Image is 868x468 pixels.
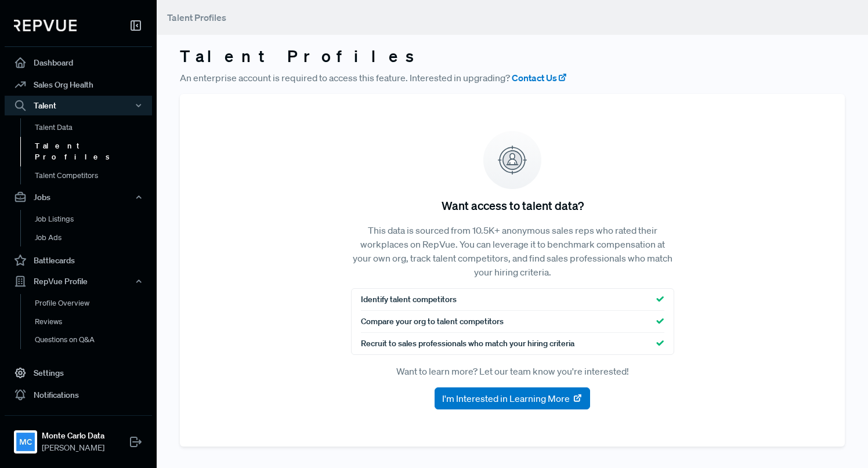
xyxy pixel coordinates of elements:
a: Questions on Q&A [20,331,168,349]
a: Talent Competitors [20,166,168,185]
a: Job Ads [20,228,168,247]
span: Talent Profiles [167,12,226,23]
a: Settings [5,362,152,384]
img: RepVue [14,20,77,31]
button: Talent [5,96,152,115]
a: Sales Org Health [5,74,152,96]
a: Battlecards [5,249,152,271]
button: Jobs [5,187,152,207]
span: Compare your org to talent competitors [361,315,504,328]
a: Contact Us [512,71,567,85]
img: Monte Carlo Data [16,433,35,451]
span: Identify talent competitors [361,293,457,306]
p: An enterprise account is required to access this feature. Interested in upgrading? [180,71,845,85]
button: I'm Interested in Learning More [435,387,590,409]
a: Monte Carlo DataMonte Carlo Data[PERSON_NAME] [5,415,152,459]
span: I'm Interested in Learning More [442,391,570,405]
span: [PERSON_NAME] [42,442,104,454]
span: Recruit to sales professionals who match your hiring criteria [361,338,574,350]
a: Profile Overview [20,294,168,313]
a: Reviews [20,313,168,331]
h5: Want access to talent data? [442,198,584,212]
p: This data is sourced from 10.5K+ anonymous sales reps who rated their workplaces on RepVue. You c... [351,223,674,279]
a: Talent Profiles [20,137,168,166]
h3: Talent Profiles [180,46,845,66]
a: Dashboard [5,52,152,74]
a: Notifications [5,384,152,406]
strong: Monte Carlo Data [42,430,104,442]
p: Want to learn more? Let our team know you're interested! [351,364,674,378]
button: RepVue Profile [5,271,152,291]
a: Talent Data [20,118,168,137]
a: Job Listings [20,210,168,228]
